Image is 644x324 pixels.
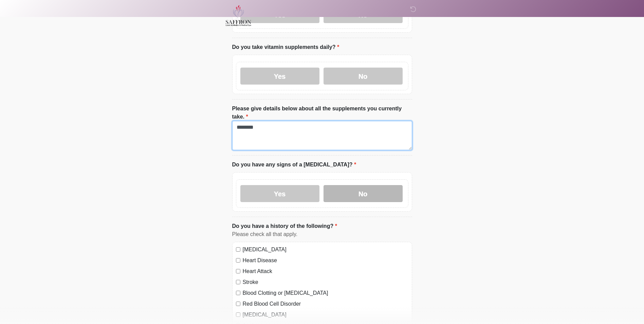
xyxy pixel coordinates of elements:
[243,246,408,254] label: [MEDICAL_DATA]
[243,267,408,275] label: Heart Attack
[243,311,408,319] label: [MEDICAL_DATA]
[236,312,240,317] input: [MEDICAL_DATA]
[236,269,240,273] input: Heart Attack
[243,289,408,297] label: Blood Clotting or [MEDICAL_DATA]
[236,302,240,306] input: Red Blood Cell Disorder
[240,185,319,202] label: Yes
[225,5,252,26] img: Saffron Laser Aesthetics and Medical Spa Logo
[243,278,408,286] label: Stroke
[324,68,403,85] label: No
[232,43,339,51] label: Do you take vitamin supplements daily?
[236,291,240,295] input: Blood Clotting or [MEDICAL_DATA]
[232,161,356,169] label: Do you have any signs of a [MEDICAL_DATA]?
[240,68,319,85] label: Yes
[232,105,412,121] label: Please give details below about all the supplements you currently take.
[236,280,240,284] input: Stroke
[236,258,240,263] input: Heart Disease
[232,222,337,230] label: Do you have a history of the following?
[243,256,408,265] label: Heart Disease
[236,247,240,252] input: [MEDICAL_DATA]
[243,300,408,308] label: Red Blood Cell Disorder
[324,185,403,202] label: No
[232,230,412,238] div: Please check all that apply.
